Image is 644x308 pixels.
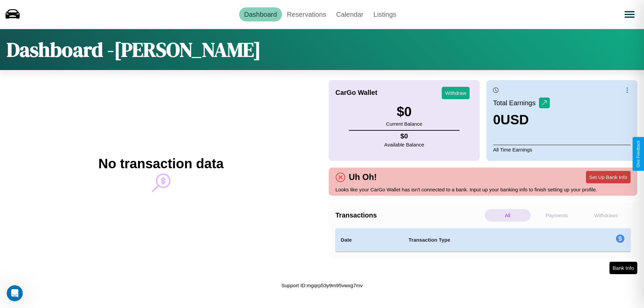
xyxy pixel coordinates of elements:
[335,228,631,252] table: simple table
[335,185,631,194] p: Looks like your CarGo Wallet has isn't connected to a bank. Input up your banking info to finish ...
[7,36,261,63] h1: Dashboard - [PERSON_NAME]
[534,209,580,222] p: Payments
[620,5,639,24] button: Open menu
[345,172,380,182] h4: Uh Oh!
[586,171,631,183] button: Set Up Bank Info
[636,140,641,168] div: Give Feedback
[7,285,23,301] iframe: Intercom live chat
[239,7,282,21] a: Dashboard
[335,89,377,97] h4: CarGo Wallet
[386,119,422,128] p: Current Balance
[583,209,629,222] p: Withdraws
[98,156,223,171] h2: No transaction data
[281,281,363,290] p: Support ID: mgqrp53y9m95vwxg7mv
[368,7,401,21] a: Listings
[442,87,470,99] button: Withdraw
[609,262,637,274] button: Bank Info
[384,140,424,149] p: Available Balance
[341,236,398,244] h4: Date
[282,7,331,21] a: Reservations
[409,236,561,244] h4: Transaction Type
[386,104,422,119] h3: $ 0
[493,97,539,109] p: Total Earnings
[331,7,368,21] a: Calendar
[493,112,550,127] h3: 0 USD
[485,209,531,222] p: All
[335,211,483,219] h4: Transactions
[493,145,631,154] p: All Time Earnings
[384,132,424,140] h4: $ 0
